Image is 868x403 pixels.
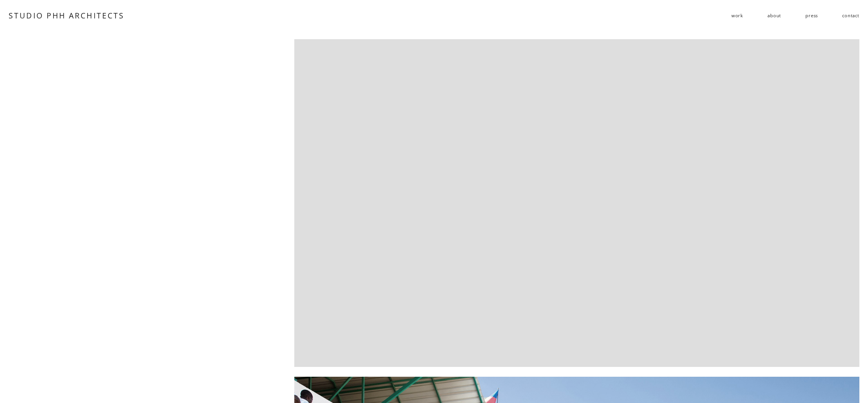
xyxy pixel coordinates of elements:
a: STUDIO PHH ARCHITECTS [9,10,124,21]
a: contact [842,9,859,22]
a: press [805,9,818,22]
a: folder dropdown [731,9,743,22]
span: work [731,10,743,21]
a: about [767,9,781,22]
